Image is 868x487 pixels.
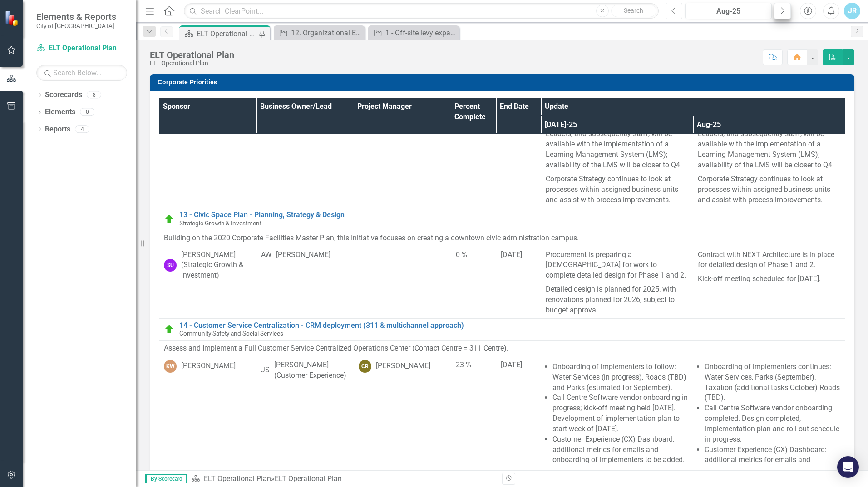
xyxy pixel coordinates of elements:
td: Double-Click to Edit [451,71,496,208]
a: 1 - Off-site levy expansion [370,27,457,39]
img: ClearPoint Strategy [4,10,21,27]
div: » [191,474,495,484]
p: Procurement is preparing a [DEMOGRAPHIC_DATA] for work to complete detailed design for Phase 1 an... [546,250,688,283]
input: Search ClearPoint... [184,3,659,19]
li: Onboarding of implementers to follow: Water Services (in progress), Roads (TBD) and Parks (estima... [552,362,688,393]
td: Double-Click to Edit [256,71,354,208]
td: Double-Click to Edit [159,71,256,208]
td: Double-Click to Edit Right Click for Context Menu [159,208,845,230]
span: Building on the 2020 Corporate Facilities Master Plan, this Initiative focuses on creating a down... [164,234,579,242]
div: [PERSON_NAME] (Customer Experience) [274,360,349,381]
a: Reports [45,124,70,135]
div: SU [164,259,177,272]
div: CR [359,360,371,373]
div: JS [261,365,270,375]
p: Contract with NEXT Architecture is in place for detailed design of Phase 1 and 2. [698,250,840,273]
h3: Corporate Priorities [158,79,850,86]
span: [DATE] [501,250,522,259]
a: 13 - Civic Space Plan - Planning, Strategy & Design [179,211,840,219]
div: AW [261,250,271,260]
a: 12. Organizational Efficiency [276,27,362,39]
li: Customer Experience (CX) Dashboard: additional metrics for emails and onboarding of implementers ... [705,445,840,486]
span: Elements & Reports [36,11,116,22]
td: Double-Click to Edit Right Click for Context Menu [159,318,845,340]
span: Search [624,7,643,14]
td: Double-Click to Edit [159,230,845,247]
td: Double-Click to Edit [159,247,256,318]
td: Double-Click to Edit [541,247,693,318]
td: Double-Click to Edit [354,71,451,208]
li: Customer Experience (CX) Dashboard: additional metrics for emails and onboarding of implementers ... [552,434,688,466]
div: [PERSON_NAME] [276,250,330,260]
div: 23 % [456,360,491,370]
div: 0 % [456,250,491,260]
td: Double-Click to Edit [256,247,354,318]
img: On Target [164,324,175,335]
p: Detailed design is planned for 2025, with renovations planned for 2026, subject to budget approval. [546,282,688,316]
div: 12. Organizational Efficiency [291,27,362,39]
div: [PERSON_NAME] [376,361,430,371]
div: ELT Operational Plan [150,60,234,67]
li: Call Centre Software vendor onboarding in progress; kick-off meeting held [DATE]. Development of ... [552,393,688,434]
p: Further training opportunities for remaining Leaders, and subsequently staff, will be available w... [698,117,840,172]
td: Double-Click to Edit [451,247,496,318]
div: 1 - Off-site levy expansion [385,27,457,39]
button: Search [611,5,656,17]
div: KW [164,360,177,373]
p: Corporate Strategy continues to look at processes within assigned business units and assist with ... [546,172,688,205]
p: Further training opportunities for remaining Leaders, and subsequently staff, will be available w... [546,117,688,172]
td: Double-Click to Edit [541,71,693,208]
a: Scorecards [45,90,82,100]
button: Aug-25 [685,3,772,19]
td: Double-Click to Edit [496,247,541,318]
div: 4 [75,125,89,133]
span: Strategic Growth & Investment [179,219,261,227]
a: 14 - Customer Service Centralization - CRM deployment (311 & multichannel approach) [179,321,840,330]
li: Call Centre Software vendor onboarding completed. Design completed, implementation plan and roll ... [705,403,840,444]
a: ELT Operational Plan [36,43,127,54]
div: Open Intercom Messenger [837,456,859,478]
button: JR [844,3,860,19]
div: ELT Operational Plan [150,50,234,60]
td: Double-Click to Edit [693,247,845,318]
td: Double-Click to Edit [354,247,451,318]
li: Onboarding of implementers continues: Water Services, Parks (September), Taxation (additional tas... [705,362,840,403]
div: Aug-25 [688,6,769,17]
div: ELT Operational Plan [275,474,342,483]
div: [PERSON_NAME] [181,361,236,371]
img: On Target [164,214,175,224]
span: By Scorecard [145,474,187,483]
small: City of [GEOGRAPHIC_DATA] [36,22,116,29]
td: Double-Click to Edit [496,71,541,208]
td: Double-Click to Edit [159,340,845,357]
p: Corporate Strategy continues to look at processes within assigned business units and assist with ... [698,172,840,205]
span: Assess and Implement a Full Customer Service Centralized Operations Center (Contact Centre = 311 ... [164,344,508,352]
input: Search Below... [36,65,127,81]
td: Double-Click to Edit [693,71,845,208]
div: 8 [87,91,101,99]
div: [PERSON_NAME] (Strategic Growth & Investment) [181,250,252,281]
span: Community Safety and Social Services [179,330,283,337]
span: [DATE] [501,360,522,369]
a: ELT Operational Plan [204,474,271,483]
div: 0 [80,108,94,116]
div: ELT Operational Plan [197,28,256,39]
a: Elements [45,107,75,117]
p: Kick-off meeting scheduled for [DATE]. [698,272,840,284]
